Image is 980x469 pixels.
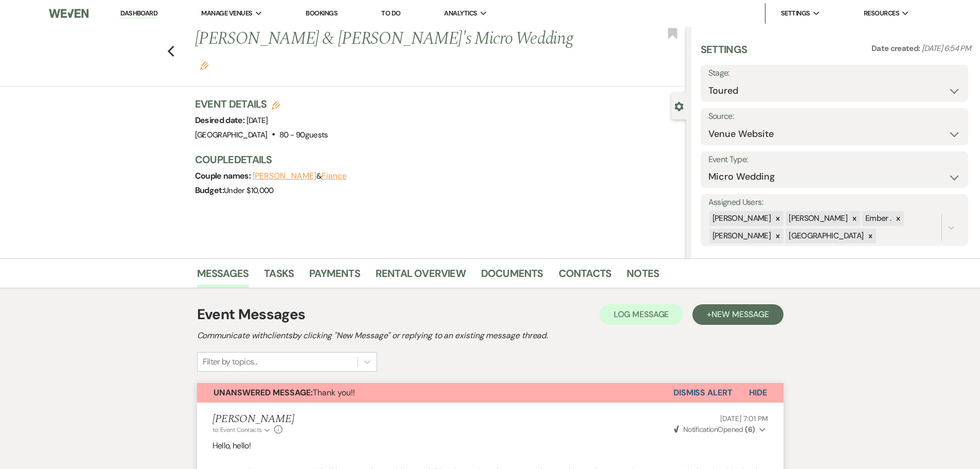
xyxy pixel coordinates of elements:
[599,304,683,325] button: Log Message
[672,424,768,435] button: NotificationOpened (6)
[709,211,773,226] div: [PERSON_NAME]
[709,229,773,244] div: [PERSON_NAME]
[213,387,355,398] span: Thank you!!
[708,152,960,167] label: Event Type:
[306,9,337,18] a: Bookings
[195,27,584,76] h1: [PERSON_NAME] & [PERSON_NAME]'s Micro Wedding
[195,170,253,181] span: Couple names:
[212,413,294,426] h5: [PERSON_NAME]
[309,265,360,288] a: Payments
[708,109,960,124] label: Source:
[627,265,659,288] a: Notes
[212,440,251,451] span: Hello, hello!
[253,171,347,181] span: &
[674,425,755,434] span: Opened
[195,97,328,111] h3: Event Details
[197,265,249,288] a: Messages
[559,265,612,288] a: Contacts
[212,425,272,435] button: to: Event Contacts
[614,309,669,320] span: Log Message
[224,185,274,196] span: Under $10,000
[212,426,262,434] span: to: Event Contacts
[708,195,960,210] label: Assigned Users:
[481,265,543,288] a: Documents
[711,309,769,320] span: New Message
[683,425,718,434] span: Notification
[279,130,328,140] span: 80 - 90 guests
[674,101,684,111] button: Close lead details
[197,329,783,342] h2: Communicate with clients by clicking "New Message" or replying to an existing message thread.
[444,8,477,19] span: Analytics
[376,265,466,288] a: Rental Overview
[871,43,922,54] span: Date created:
[381,9,400,18] a: To Do
[701,42,747,65] h3: Settings
[246,115,268,126] span: [DATE]
[745,425,755,434] strong: ( 6 )
[213,387,313,398] strong: Unanswered Message:
[253,172,316,180] button: [PERSON_NAME]
[195,130,268,140] span: [GEOGRAPHIC_DATA]
[733,383,783,403] button: Hide
[786,211,849,226] div: [PERSON_NAME]
[862,211,893,226] div: Ember .
[195,152,676,167] h3: Couple Details
[264,265,294,288] a: Tasks
[195,185,224,196] span: Budget:
[120,9,157,19] a: Dashboard
[200,61,208,70] button: Edit
[720,414,768,423] span: [DATE] 7:01 PM
[203,356,258,368] div: Filter by topics...
[201,8,252,19] span: Manage Venues
[195,115,246,126] span: Desired date:
[708,66,960,81] label: Stage:
[749,387,767,398] span: Hide
[781,8,810,19] span: Settings
[322,172,347,180] button: Fiance
[864,8,899,19] span: Resources
[692,304,783,325] button: +New Message
[49,3,88,24] img: Weven Logo
[197,383,673,403] button: Unanswered Message:Thank you!!
[922,43,971,54] span: [DATE] 6:54 PM
[197,304,306,325] h1: Event Messages
[786,229,865,244] div: [GEOGRAPHIC_DATA]
[673,383,733,403] button: Dismiss Alert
